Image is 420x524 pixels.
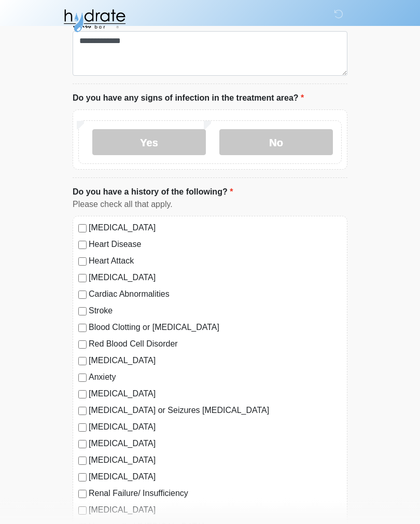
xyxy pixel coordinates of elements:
[73,92,304,105] label: Do you have any signs of infection in the treatment area?
[73,186,233,199] label: Do you have a history of the following?
[78,507,87,515] input: [MEDICAL_DATA]
[78,407,87,416] input: [MEDICAL_DATA] or Seizures [MEDICAL_DATA]
[62,8,127,34] img: Hydrate IV Bar - Fort Collins Logo
[89,322,342,334] label: Blood Clotting or [MEDICAL_DATA]
[78,225,87,233] input: [MEDICAL_DATA]
[78,424,87,432] input: [MEDICAL_DATA]
[78,291,87,299] input: Cardiac Abnormalities
[78,341,87,349] input: Red Blood Cell Disorder
[78,374,87,382] input: Anxiety
[89,421,342,434] label: [MEDICAL_DATA]
[78,440,87,449] input: [MEDICAL_DATA]
[78,357,87,366] input: [MEDICAL_DATA]
[89,388,342,401] label: [MEDICAL_DATA]
[78,274,87,283] input: [MEDICAL_DATA]
[89,255,342,268] label: Heart Attack
[89,222,342,235] label: [MEDICAL_DATA]
[89,239,342,251] label: Heart Disease
[89,471,342,484] label: [MEDICAL_DATA]
[89,504,342,517] label: [MEDICAL_DATA]
[78,241,87,250] input: Heart Disease
[89,371,342,384] label: Anxiety
[89,454,342,467] label: [MEDICAL_DATA]
[73,199,347,211] div: Please check all that apply.
[89,355,342,367] label: [MEDICAL_DATA]
[89,338,342,351] label: Red Blood Cell Disorder
[89,488,342,500] label: Renal Failure/ Insufficiency
[89,272,342,284] label: [MEDICAL_DATA]
[78,324,87,333] input: Blood Clotting or [MEDICAL_DATA]
[89,305,342,318] label: Stroke
[78,474,87,482] input: [MEDICAL_DATA]
[78,258,87,266] input: Heart Attack
[78,308,87,316] input: Stroke
[92,130,206,156] label: Yes
[78,490,87,499] input: Renal Failure/ Insufficiency
[78,391,87,399] input: [MEDICAL_DATA]
[89,405,342,417] label: [MEDICAL_DATA] or Seizures [MEDICAL_DATA]
[219,130,333,156] label: No
[89,288,342,301] label: Cardiac Abnormalities
[78,457,87,465] input: [MEDICAL_DATA]
[89,438,342,450] label: [MEDICAL_DATA]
